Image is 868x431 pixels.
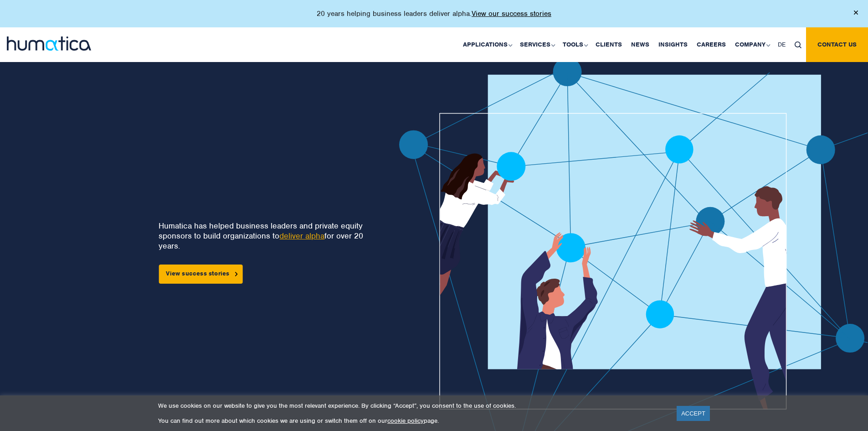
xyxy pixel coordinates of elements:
[591,27,627,62] a: Clients
[159,221,370,251] p: Humatica has helped business leaders and private equity sponsors to build organizations to for ov...
[387,417,424,425] a: cookie policy
[472,9,551,18] a: View our success stories
[795,42,801,48] img: search_icon
[806,27,868,62] a: Contact us
[458,27,515,62] a: Applications
[730,27,773,62] a: Company
[627,27,654,62] a: News
[7,36,91,51] img: logo
[692,27,730,62] a: Careers
[235,272,238,276] img: arrowicon
[317,9,551,18] p: 20 years helping business leaders deliver alpha.
[558,27,591,62] a: Tools
[158,402,665,410] p: We use cookies on our website to give you the most relevant experience. By clicking “Accept”, you...
[159,265,242,284] a: View success stories
[654,27,692,62] a: Insights
[158,417,665,425] p: You can find out more about which cookies we are using or switch them off on our page.
[515,27,558,62] a: Services
[778,41,786,48] span: DE
[773,27,790,62] a: DE
[677,406,710,421] a: ACCEPT
[279,231,324,241] a: deliver alpha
